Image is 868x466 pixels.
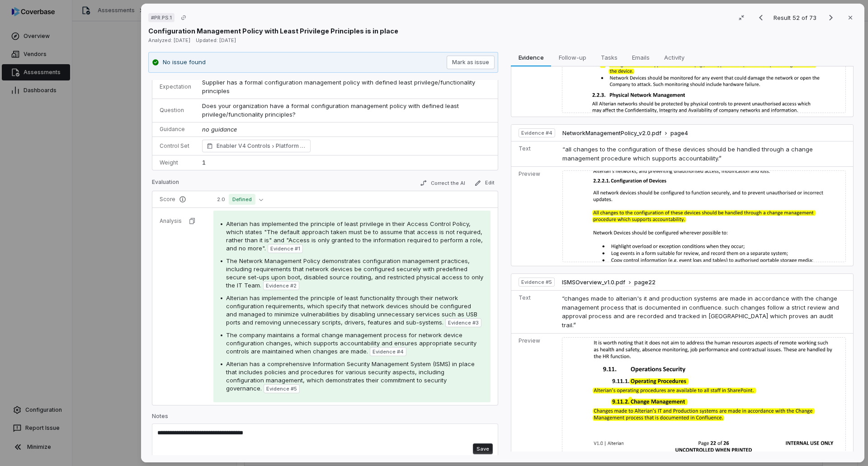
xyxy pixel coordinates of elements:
span: Enabler V4 Controls Platform Security [217,141,306,151]
p: Question [160,107,191,114]
span: “changes made to alterian's it and production systems are made in accordance with the change mana... [562,295,839,329]
span: Evidence # 5 [521,278,552,286]
span: Updated: [DATE] [196,37,236,43]
button: ISMSOverview_v1.0.pdfpage22 [562,279,656,287]
span: Alterian has implemented the principle of least privilege in their Access Control Policy, which s... [226,220,483,252]
span: Evidence # 2 [266,282,297,289]
span: Does your organization have a formal configuration management policy with defined least privilege... [202,102,461,118]
span: Evidence # 4 [373,348,404,355]
p: Weight [160,159,191,166]
span: Defined [229,194,255,205]
span: Alterian has a comprehensive Information Security Management System (ISMS) in place that includes... [226,360,475,392]
span: The Network Management Policy demonstrates configuration management practices, including requirem... [226,257,483,289]
span: # PR.PS.1 [151,14,172,21]
span: Follow-up [555,52,590,63]
span: no guidance [202,126,237,133]
span: NetworkManagementPolicy_v2.0.pdf [562,130,661,137]
td: Preview [511,334,558,466]
button: NetworkManagementPolicy_v2.0.pdfpage4 [562,130,688,137]
td: Text [511,141,559,167]
p: Analysis [160,217,182,225]
button: Edit [471,178,498,188]
img: 48a275a5d1f041979438125b157f237a_original.jpg_w1200.jpg [562,337,846,461]
span: Emails [628,52,653,63]
button: Mark as issue [447,56,495,69]
p: Guidance [160,126,191,133]
p: Control Set [160,142,191,150]
span: page 22 [634,279,656,286]
span: Evidence # 5 [266,385,297,392]
p: Result 52 of 73 [774,13,818,23]
img: 7d1a872eb4b1411a9904c7cd9d2c5823_original.jpg_w1200.jpg [562,170,846,262]
td: Text [511,291,558,334]
p: No issue found [163,58,206,67]
button: Correct the AI [416,178,469,188]
button: 2.0Defined [213,194,267,205]
span: Evidence # 3 [448,319,479,326]
p: Score [160,196,203,203]
span: 1 [202,159,206,166]
button: Copy link [175,9,192,26]
span: Analyzed: [DATE] [148,37,190,43]
p: Configuration Management Policy with Least Privilege Principles is in place [148,26,398,36]
button: Previous result [752,12,770,23]
td: Preview [511,167,559,266]
span: “all changes to the configuration of these devices should be handled through a change management ... [562,146,813,162]
p: Evaluation [152,179,179,189]
span: Evidence [515,52,547,63]
span: Activity [660,52,688,63]
span: ISMSOverview_v1.0.pdf [562,279,625,286]
span: Evidence # 4 [521,129,552,137]
button: Save [473,443,493,454]
p: Expectation [160,83,191,90]
span: Evidence # 1 [270,245,300,252]
span: Alterian has implemented the principle of least functionality through their network configuration... [226,294,477,326]
p: Notes [152,413,498,424]
span: The company maintains a formal change management process for network device configuration changes... [226,331,476,355]
span: Tasks [597,52,621,63]
span: page 4 [670,130,688,137]
button: Next result [822,12,840,23]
